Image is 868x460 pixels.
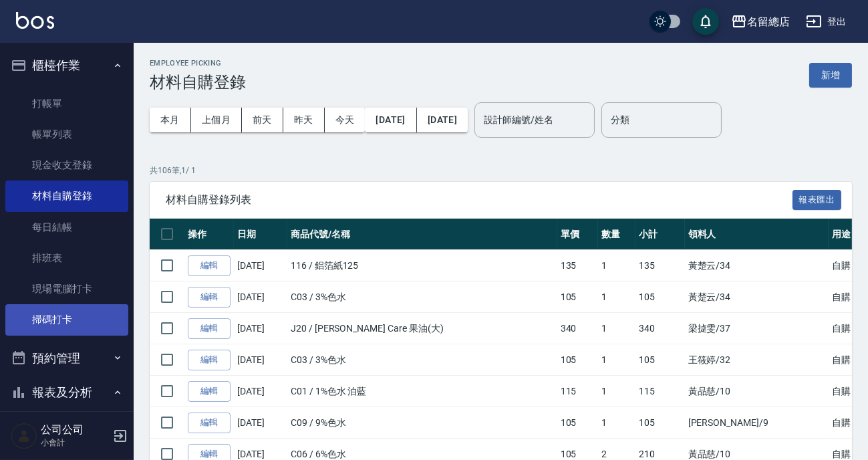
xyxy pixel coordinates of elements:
[287,376,557,407] td: C01 / 1%色水 泊藍
[829,281,866,313] td: 自購
[188,381,231,402] a: 編輯
[188,413,231,433] a: 編輯
[287,344,557,376] td: C03 / 3%色水
[557,344,599,376] td: 105
[829,250,866,281] td: 自購
[829,313,866,344] td: 自購
[685,281,829,313] td: 黃楚云 /34
[598,219,635,250] th: 數量
[557,250,599,281] td: 135
[726,8,795,35] button: 名留總店
[685,250,829,281] td: 黃楚云 /34
[692,8,719,35] button: save
[5,88,128,119] a: 打帳單
[150,59,246,68] h2: Employee Picking
[685,407,829,439] td: [PERSON_NAME] /9
[5,375,128,410] button: 報表及分析
[635,281,684,313] td: 105
[5,212,128,243] a: 每日結帳
[557,313,599,344] td: 340
[5,150,128,181] a: 現金收支登錄
[635,344,684,376] td: 105
[685,313,829,344] td: 梁㨗雯 /37
[809,68,852,81] a: 新增
[5,304,128,335] a: 掃碼打卡
[184,219,234,250] th: 操作
[287,219,557,250] th: 商品代號/名稱
[150,73,246,92] h3: 材料自購登錄
[635,313,684,344] td: 340
[283,108,325,132] button: 昨天
[150,108,191,132] button: 本月
[417,108,468,132] button: [DATE]
[234,219,287,250] th: 日期
[792,190,842,211] button: 報表匯出
[287,281,557,313] td: C03 / 3%色水
[287,313,557,344] td: J20 / [PERSON_NAME] Care 果油(大)
[635,376,684,407] td: 115
[635,219,684,250] th: 小計
[557,281,599,313] td: 105
[5,273,128,304] a: 現場電腦打卡
[829,407,866,439] td: 自購
[685,376,829,407] td: 黃品慈 /10
[5,181,128,211] a: 材料自購登錄
[41,423,109,437] h5: 公司公司
[747,13,790,30] div: 名留總店
[234,250,287,281] td: [DATE]
[685,219,829,250] th: 領料人
[809,63,852,88] button: 新增
[325,108,366,132] button: 今天
[557,219,599,250] th: 單價
[365,108,416,132] button: [DATE]
[234,407,287,439] td: [DATE]
[792,193,842,205] a: 報表匯出
[287,250,557,281] td: 116 / 鋁箔紙125
[16,12,54,29] img: Logo
[5,48,128,83] button: 櫃檯作業
[188,255,231,276] a: 編輯
[635,250,684,281] td: 135
[557,407,599,439] td: 105
[242,108,283,132] button: 前天
[598,407,635,439] td: 1
[685,344,829,376] td: 王筱婷 /32
[166,193,792,207] span: 材料自購登錄列表
[234,281,287,313] td: [DATE]
[635,407,684,439] td: 105
[829,344,866,376] td: 自購
[11,423,37,449] img: Person
[41,437,109,449] p: 小會計
[598,250,635,281] td: 1
[5,243,128,273] a: 排班表
[234,344,287,376] td: [DATE]
[150,164,852,177] p: 共 106 筆, 1 / 1
[287,407,557,439] td: C09 / 9%色水
[5,119,128,150] a: 帳單列表
[598,313,635,344] td: 1
[598,281,635,313] td: 1
[829,219,866,250] th: 用途
[598,344,635,376] td: 1
[234,376,287,407] td: [DATE]
[188,287,231,308] a: 編輯
[557,376,599,407] td: 115
[829,376,866,407] td: 自購
[801,9,852,34] button: 登出
[598,376,635,407] td: 1
[188,350,231,370] a: 編輯
[5,341,128,376] button: 預約管理
[188,318,231,339] a: 編輯
[234,313,287,344] td: [DATE]
[191,108,242,132] button: 上個月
